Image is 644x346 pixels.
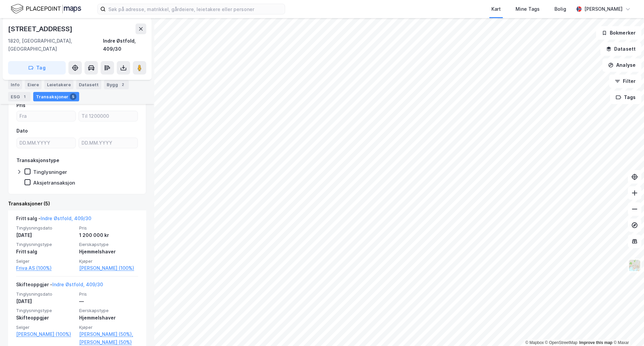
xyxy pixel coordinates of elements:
div: 1 [21,93,28,100]
a: Indre Østfold, 409/30 [52,282,103,287]
div: Fritt salg [16,248,75,256]
div: Kontrollprogram for chat [610,314,644,346]
div: 2 [119,81,126,88]
div: 5 [70,93,76,100]
a: Mapbox [525,340,544,345]
a: [PERSON_NAME] (100%) [79,264,138,272]
div: Kart [491,5,501,13]
img: Z [628,259,641,272]
div: — [79,297,138,305]
button: Bokmerker [596,26,641,40]
div: Hjemmelshaver [79,314,138,322]
span: Kjøper [79,258,138,264]
div: [DATE] [16,297,75,305]
span: Selger [16,325,75,330]
div: [STREET_ADDRESS] [8,23,74,34]
div: [DATE] [16,231,75,239]
span: Pris [79,225,138,231]
span: Kjøper [79,325,138,330]
a: Improve this map [579,340,612,345]
div: Bygg [104,80,129,89]
div: Fritt salg - [16,214,91,225]
div: Indre Østfold, 409/30 [103,37,146,53]
div: Pris [16,101,25,109]
button: Tags [610,91,641,104]
div: Skifteoppgjør - [16,281,103,291]
div: Transaksjoner [33,92,79,101]
div: Info [8,80,22,89]
input: DD.MM.YYYY [17,138,75,148]
a: [PERSON_NAME] (100%) [16,330,75,338]
span: Tinglysningstype [16,242,75,247]
span: Tinglysningsdato [16,291,75,297]
div: Bolig [554,5,566,13]
a: Indre Østfold, 409/30 [41,215,91,221]
input: Søk på adresse, matrikkel, gårdeiere, leietakere eller personer [106,4,285,14]
button: Filter [609,75,641,88]
div: Skifteoppgjør [16,314,75,322]
button: Analyse [602,58,641,72]
input: Fra [17,111,75,121]
input: DD.MM.YYYY [79,138,138,148]
div: Dato [16,127,28,135]
div: Eiere [25,80,42,89]
div: [PERSON_NAME] [584,5,623,13]
div: Aksjetransaksjon [33,180,75,186]
div: 1820, [GEOGRAPHIC_DATA], [GEOGRAPHIC_DATA] [8,37,103,53]
div: Datasett [76,80,101,89]
div: Hjemmelshaver [79,248,138,256]
div: Tinglysninger [33,169,67,175]
input: Til 1200000 [79,111,138,121]
img: logo.f888ab2527a4732fd821a326f86c7f29.svg [11,3,81,15]
a: Friva AS (100%) [16,264,75,272]
button: Tag [8,61,66,75]
div: Transaksjonstype [16,156,59,164]
span: Eierskapstype [79,242,138,247]
div: ESG [8,92,31,101]
div: Mine Tags [516,5,540,13]
a: [PERSON_NAME] (50%), [79,330,138,338]
span: Pris [79,291,138,297]
span: Tinglysningstype [16,308,75,313]
a: OpenStreetMap [545,340,578,345]
div: Transaksjoner (5) [8,200,146,208]
div: 1 200 000 kr [79,231,138,239]
button: Datasett [600,42,641,56]
span: Selger [16,258,75,264]
iframe: Chat Widget [610,314,644,346]
span: Eierskapstype [79,308,138,313]
div: Leietakere [44,80,73,89]
span: Tinglysningsdato [16,225,75,231]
